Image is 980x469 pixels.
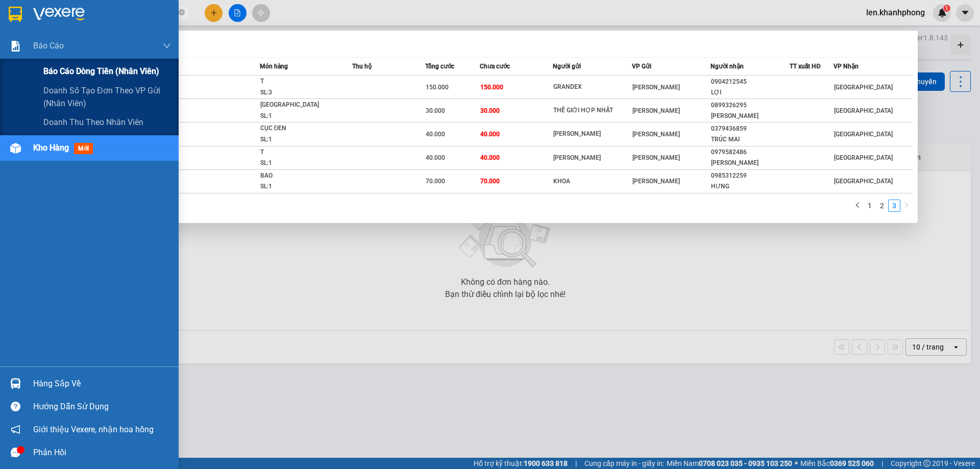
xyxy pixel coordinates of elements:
span: [GEOGRAPHIC_DATA] [834,107,893,114]
div: SL: 1 [260,158,337,169]
span: [GEOGRAPHIC_DATA] [834,84,893,91]
div: SL: 1 [260,181,337,192]
span: close-circle [179,8,185,18]
span: message [11,448,20,457]
span: 40.000 [426,131,445,138]
span: Thu hộ [352,63,372,70]
div: HƯNG [711,181,789,192]
span: mới [74,143,93,154]
div: T [260,147,337,158]
span: question-circle [11,402,20,411]
div: 0985312259 [711,170,789,181]
div: Hướng dẫn sử dụng [33,399,171,414]
span: 40.000 [426,154,445,161]
img: warehouse-icon [10,143,21,154]
span: Kho hàng [33,143,69,153]
li: Next Page [900,200,913,212]
div: THẾ GIỚI HỢP NHẤT [553,105,631,116]
span: 150.000 [426,84,449,91]
span: Người gửi [553,63,581,70]
div: 0979582486 [711,147,789,158]
div: [PERSON_NAME] [711,158,789,168]
li: 2 [876,200,888,212]
span: [PERSON_NAME] [632,178,680,185]
a: 2 [876,200,888,211]
span: [PERSON_NAME] [632,154,680,161]
a: 1 [864,200,875,211]
span: VP Nhận [834,63,859,70]
li: Previous Page [851,200,864,212]
span: Doanh số tạo đơn theo VP gửi (nhân viên) [43,84,171,110]
span: [GEOGRAPHIC_DATA] [834,154,893,161]
span: Tổng cước [425,63,454,70]
span: notification [11,425,20,434]
span: 70.000 [426,178,445,185]
div: [GEOGRAPHIC_DATA] [260,100,337,111]
span: Báo cáo [33,39,64,52]
img: warehouse-icon [10,378,21,389]
button: left [851,200,864,212]
div: [PERSON_NAME] [711,111,789,121]
span: down [163,42,171,50]
div: [PERSON_NAME] [553,153,631,163]
div: CỤC ĐEN [260,123,337,134]
li: 3 [888,200,900,212]
span: Món hàng [260,63,288,70]
span: 70.000 [480,178,500,185]
div: TRÚC MAI [711,134,789,145]
span: [PERSON_NAME] [632,131,680,138]
div: 0379436859 [711,124,789,134]
img: solution-icon [10,41,21,52]
span: Người nhận [710,63,744,70]
span: [GEOGRAPHIC_DATA] [834,131,893,138]
span: close-circle [179,9,185,15]
span: [PERSON_NAME] [632,107,680,114]
div: SL: 1 [260,134,337,145]
div: Phản hồi [33,445,171,460]
div: T [260,76,337,87]
span: Báo cáo dòng tiền (nhân viên) [43,65,159,78]
div: KHOA [553,176,631,187]
span: right [903,202,910,208]
span: Chưa cước [480,63,510,70]
span: [GEOGRAPHIC_DATA] [834,178,893,185]
span: left [854,202,861,208]
span: [PERSON_NAME] [632,84,680,91]
a: 3 [889,200,900,211]
span: VP Gửi [632,63,651,70]
div: BAO [260,170,337,182]
span: TT xuất HĐ [790,63,821,70]
div: LỢI [711,87,789,98]
img: logo-vxr [9,7,22,22]
span: 30.000 [480,107,500,114]
span: Doanh thu theo nhân viên [43,116,143,129]
div: Hàng sắp về [33,376,171,391]
span: 40.000 [480,131,500,138]
div: SL: 3 [260,87,337,98]
div: SL: 1 [260,111,337,122]
div: 0904212545 [711,77,789,87]
span: 30.000 [426,107,445,114]
div: 0899326295 [711,100,789,111]
span: Giới thiệu Vexere, nhận hoa hồng [33,423,154,436]
span: 150.000 [480,84,503,91]
div: [PERSON_NAME] [553,129,631,139]
span: 40.000 [480,154,500,161]
button: right [900,200,913,212]
li: 1 [864,200,876,212]
div: GRANDEX [553,82,631,92]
